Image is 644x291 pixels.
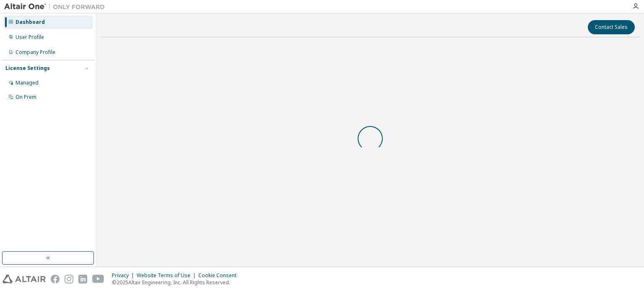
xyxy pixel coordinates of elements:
[198,272,241,279] div: Cookie Consent
[65,275,73,283] img: instagram.svg
[51,275,60,283] img: facebook.svg
[92,275,104,283] img: youtube.svg
[5,65,50,72] div: License Settings
[3,275,46,283] img: altair_logo.svg
[16,80,39,86] div: Managed
[16,49,55,56] div: Company Profile
[112,279,241,286] p: © 2025 Altair Engineering, Inc. All Rights Reserved.
[16,94,36,100] div: On Prem
[16,19,45,26] div: Dashboard
[16,34,44,41] div: User Profile
[78,275,87,283] img: linkedin.svg
[4,3,109,11] img: Altair One
[137,272,198,279] div: Website Terms of Use
[588,20,635,34] button: Contact Sales
[112,272,137,279] div: Privacy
